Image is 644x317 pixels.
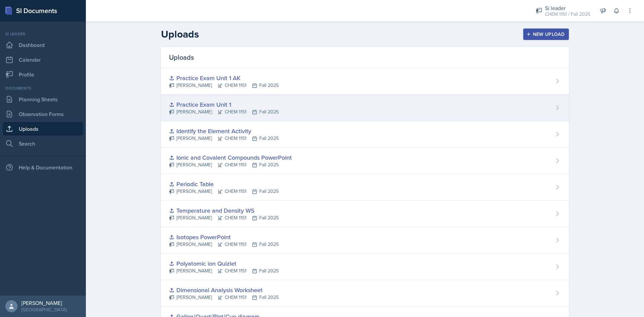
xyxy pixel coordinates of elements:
div: [PERSON_NAME] CHEM 1151 Fall 2025 [169,108,279,115]
a: Calendar [3,53,83,66]
div: Uploads [161,47,569,68]
div: [PERSON_NAME] CHEM 1151 Fall 2025 [169,188,279,195]
div: Identify the Element Activity [169,126,279,136]
a: Dashboard [3,38,83,52]
div: [PERSON_NAME] [21,300,67,306]
div: [PERSON_NAME] CHEM 1151 Fall 2025 [169,161,292,168]
a: Planning Sheets [3,93,83,106]
div: [PERSON_NAME] CHEM 1151 Fall 2025 [169,214,279,221]
a: Identify the Element Activity [PERSON_NAME]CHEM 1151Fall 2025 [161,121,569,148]
div: CHEM 1151 / Fall 2025 [545,11,590,18]
div: Documents [3,85,83,91]
div: [PERSON_NAME] CHEM 1151 Fall 2025 [169,82,279,89]
div: [PERSON_NAME] CHEM 1151 Fall 2025 [169,294,279,301]
div: Practice Exam Unit 1 AK [169,73,279,83]
div: Temperature and Density WS [169,206,279,215]
div: Ionic and Covalent Compounds PowerPoint [169,153,292,162]
div: Polyatomic ion Quizlet [169,259,279,268]
div: [PERSON_NAME] CHEM 1151 Fall 2025 [169,267,279,274]
a: Dimensional Analysis Worksheet [PERSON_NAME]CHEM 1151Fall 2025 [161,280,569,307]
div: Practice Exam Unit 1 [169,100,279,109]
a: Profile [3,68,83,81]
a: Practice Exam Unit 1 AK [PERSON_NAME]CHEM 1151Fall 2025 [161,68,569,95]
a: Polyatomic ion Quizlet [PERSON_NAME]CHEM 1151Fall 2025 [161,254,569,280]
div: Dimensional Analysis Worksheet [169,285,279,295]
a: Practice Exam Unit 1 [PERSON_NAME]CHEM 1151Fall 2025 [161,95,569,121]
a: Observation Forms [3,107,83,121]
a: Uploads [3,122,83,136]
a: Isotopes PowerPoint [PERSON_NAME]CHEM 1151Fall 2025 [161,227,569,254]
div: [PERSON_NAME] CHEM 1151 Fall 2025 [169,135,279,142]
div: Isotopes PowerPoint [169,232,279,242]
a: Ionic and Covalent Compounds PowerPoint [PERSON_NAME]CHEM 1151Fall 2025 [161,148,569,174]
a: Temperature and Density WS [PERSON_NAME]CHEM 1151Fall 2025 [161,201,569,227]
div: New Upload [528,32,565,37]
h2: Uploads [161,28,199,40]
a: Search [3,137,83,150]
div: Si leader [3,31,83,37]
button: New Upload [523,29,569,40]
a: Periodic Table [PERSON_NAME]CHEM 1151Fall 2025 [161,174,569,201]
div: Si leader [545,4,590,12]
div: Periodic Table [169,179,279,189]
div: [PERSON_NAME] CHEM 1151 Fall 2025 [169,241,279,248]
div: Help & Documentation [3,161,83,174]
div: [GEOGRAPHIC_DATA] [21,306,67,313]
